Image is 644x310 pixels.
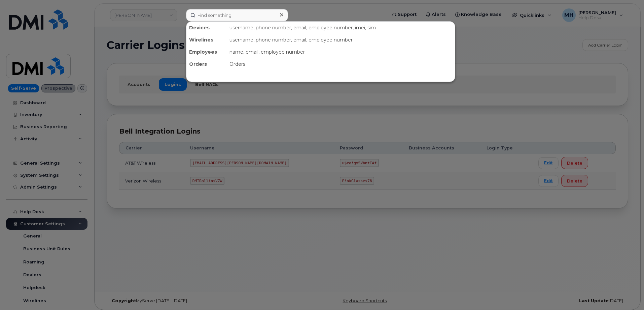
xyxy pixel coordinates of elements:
div: Devices [186,22,227,34]
div: Orders [227,58,455,70]
div: username, phone number, email, employee number [227,34,455,46]
div: Orders [186,58,227,70]
div: Employees [186,46,227,58]
div: username, phone number, email, employee number, imei, sim [227,22,455,34]
div: name, email, employee number [227,46,455,58]
div: Wirelines [186,34,227,46]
